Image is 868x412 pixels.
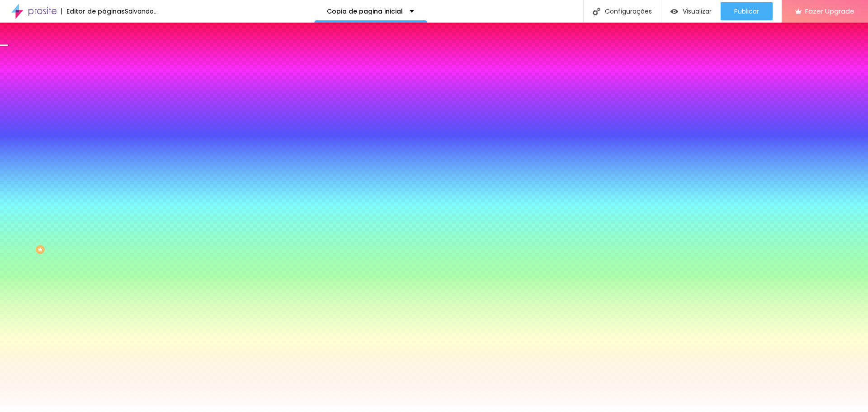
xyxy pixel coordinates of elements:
span: Fazer Upgrade [805,7,854,15]
button: Visualizar [661,2,721,20]
img: view-1.svg [670,8,678,15]
span: Visualizar [683,8,712,15]
p: Copia de pagina inicial [327,8,403,14]
button: Publicar [721,2,773,20]
div: Salvando... [125,8,158,14]
span: Publicar [734,8,759,15]
div: Editor de páginas [61,8,125,14]
img: Icone [593,8,600,15]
